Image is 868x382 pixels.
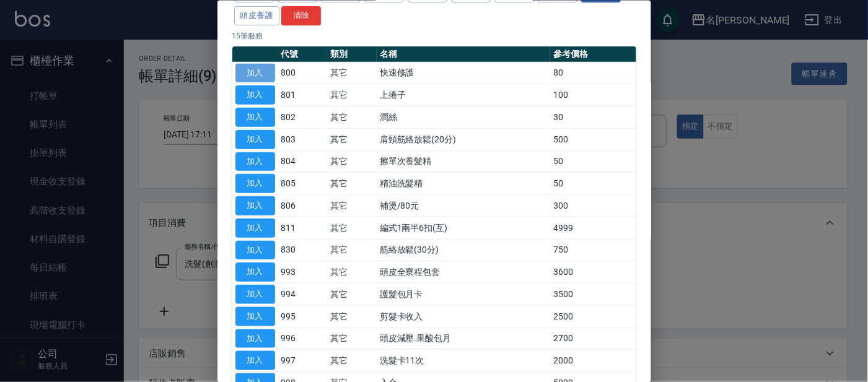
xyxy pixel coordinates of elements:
td: 精油洗髮精 [377,172,550,194]
td: 護髮包月卡 [377,283,550,305]
button: 加入 [235,196,275,215]
td: 80 [550,62,636,84]
th: 類別 [327,46,377,62]
td: 994 [278,283,328,305]
button: 加入 [235,63,275,82]
button: 頭皮養護 [234,6,280,25]
th: 代號 [278,46,328,62]
td: 30 [550,106,636,128]
button: 加入 [235,285,275,304]
td: 997 [278,349,328,371]
td: 補燙/80元 [377,194,550,217]
td: 801 [278,84,328,106]
button: 清除 [281,6,321,25]
td: 潤絲 [377,106,550,128]
td: 300 [550,194,636,217]
td: 其它 [327,217,377,239]
td: 其它 [327,172,377,194]
td: 其它 [327,328,377,350]
td: 803 [278,128,328,150]
td: 剪髮卡收入 [377,305,550,328]
td: 3500 [550,283,636,305]
button: 加入 [235,240,275,259]
td: 其它 [327,128,377,150]
td: 750 [550,239,636,261]
button: 加入 [235,263,275,282]
td: 2000 [550,349,636,371]
button: 加入 [235,329,275,348]
td: 其它 [327,261,377,283]
td: 802 [278,106,328,128]
td: 996 [278,328,328,350]
td: 其它 [327,239,377,261]
td: 4999 [550,217,636,239]
td: 3600 [550,261,636,283]
td: 50 [550,150,636,173]
td: 筋絡放鬆(30分) [377,239,550,261]
th: 參考價格 [550,46,636,62]
td: 50 [550,172,636,194]
th: 名稱 [377,46,550,62]
button: 加入 [235,129,275,149]
td: 其它 [327,283,377,305]
button: 加入 [235,152,275,171]
td: 2700 [550,328,636,350]
td: 快速修護 [377,62,550,84]
td: 頭皮減壓.果酸包月 [377,328,550,350]
td: 擦單次養髮精 [377,150,550,173]
td: 其它 [327,84,377,106]
td: 500 [550,128,636,150]
td: 肩頸筋絡放鬆(20分) [377,128,550,150]
td: 993 [278,261,328,283]
td: 其它 [327,305,377,328]
td: 編式1兩半6扣(互) [377,217,550,239]
button: 加入 [235,85,275,105]
p: 15 筆服務 [232,30,636,41]
td: 其它 [327,349,377,371]
td: 811 [278,217,328,239]
td: 其它 [327,194,377,217]
td: 其它 [327,62,377,84]
td: 其它 [327,150,377,173]
td: 其它 [327,106,377,128]
button: 加入 [235,306,275,326]
td: 830 [278,239,328,261]
td: 805 [278,172,328,194]
td: 100 [550,84,636,106]
td: 800 [278,62,328,84]
td: 上捲子 [377,84,550,106]
button: 加入 [235,108,275,127]
button: 加入 [235,351,275,370]
td: 995 [278,305,328,328]
td: 806 [278,194,328,217]
td: 頭皮全寮程包套 [377,261,550,283]
td: 洗髮卡11次 [377,349,550,371]
td: 2500 [550,305,636,328]
button: 加入 [235,218,275,237]
td: 804 [278,150,328,173]
button: 加入 [235,174,275,193]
